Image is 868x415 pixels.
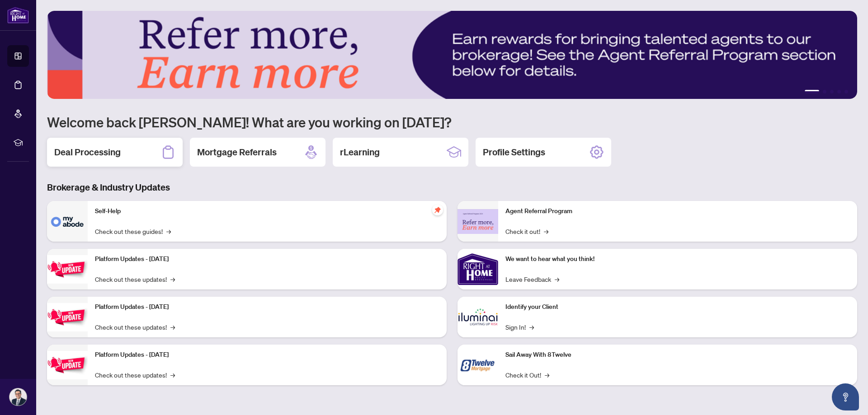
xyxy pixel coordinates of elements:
[545,370,549,380] span: →
[529,322,534,332] span: →
[458,345,498,385] img: Sail Away With 8Twelve
[47,255,88,284] img: Platform Updates - July 21, 2025
[54,146,121,159] h2: Deal Processing
[9,388,27,406] img: Profile Icon
[95,370,175,380] a: Check out these updates!→
[340,146,380,159] h2: rLearning
[47,303,88,331] img: Platform Updates - July 8, 2025
[197,146,277,159] h2: Mortgage Referrals
[47,201,88,242] img: Self-Help
[483,146,545,159] h2: Profile Settings
[505,350,850,360] p: Sail Away With 8Twelve
[95,302,439,312] p: Platform Updates - [DATE]
[832,383,859,410] button: Open asap
[95,226,171,236] a: Check out these guides!→
[458,209,498,234] img: Agent Referral Program
[505,206,850,216] p: Agent Referral Program
[458,297,498,337] img: Identify your Client
[505,254,850,264] p: We want to hear what you think!
[47,113,857,131] h1: Welcome back [PERSON_NAME]! What are you working on [DATE]?
[170,322,175,332] span: →
[432,205,443,215] span: pushpin
[95,322,175,332] a: Check out these updates!→
[505,302,850,312] p: Identify your Client
[458,249,498,289] img: We want to hear what you think!
[95,206,439,216] p: Self-Help
[837,90,841,93] button: 4
[805,90,819,93] button: 1
[544,226,548,236] span: →
[95,274,175,284] a: Check out these updates!→
[170,274,175,284] span: →
[170,370,175,380] span: →
[830,90,834,93] button: 3
[95,254,439,264] p: Platform Updates - [DATE]
[555,274,559,284] span: →
[47,11,857,99] img: Slide 0
[505,322,534,332] a: Sign In!→
[505,274,559,284] a: Leave Feedback→
[166,226,171,236] span: →
[95,350,439,360] p: Platform Updates - [DATE]
[7,7,29,23] img: logo
[844,90,848,93] button: 5
[47,181,857,194] h3: Brokerage & Industry Updates
[47,351,88,379] img: Platform Updates - June 23, 2025
[505,226,548,236] a: Check it out!→
[823,90,826,93] button: 2
[505,370,549,380] a: Check it Out!→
